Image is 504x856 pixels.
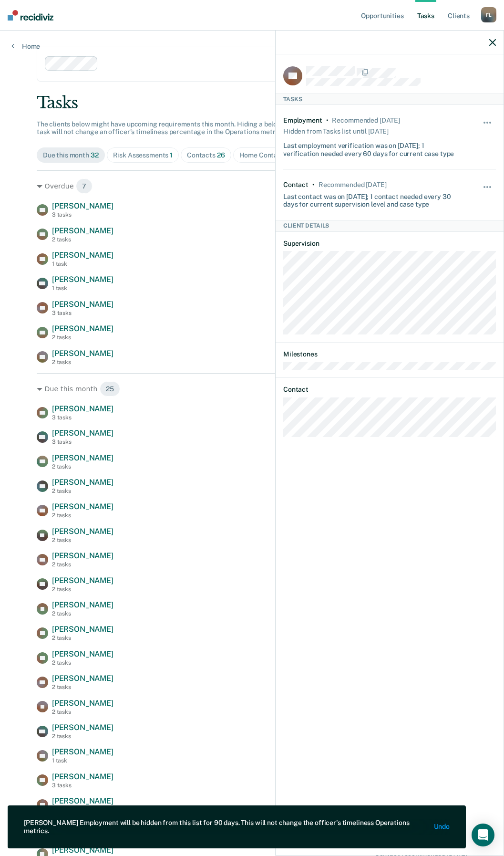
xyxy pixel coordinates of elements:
[52,659,113,666] div: 2 tasks
[481,7,496,22] div: F L
[52,576,113,585] span: [PERSON_NAME]
[52,625,113,634] span: [PERSON_NAME]
[283,181,309,189] div: Contact
[91,151,99,159] span: 32
[113,151,173,159] div: Risk Assessments
[8,10,53,21] img: Recidiviz
[52,488,113,494] div: 2 tasks
[52,846,113,855] span: [PERSON_NAME]
[52,428,113,438] span: [PERSON_NAME]
[37,178,467,194] div: Overdue
[52,512,113,519] div: 2 tasks
[11,42,40,51] a: Home
[52,300,113,309] span: [PERSON_NAME]
[170,151,173,159] span: 1
[52,649,113,658] span: [PERSON_NAME]
[283,125,389,138] div: Hidden from Tasks list until [DATE]
[239,151,293,159] div: Home Contacts
[52,709,113,715] div: 2 tasks
[52,537,113,543] div: 2 tasks
[52,699,113,708] span: [PERSON_NAME]
[52,226,113,235] span: [PERSON_NAME]
[37,381,467,397] div: Due this month
[52,414,113,421] div: 3 tasks
[283,240,496,248] dt: Supervision
[52,610,113,617] div: 2 tasks
[52,236,113,243] div: 2 tasks
[52,211,113,218] div: 3 tasks
[326,116,329,125] div: •
[76,178,93,194] span: 7
[52,438,113,445] div: 3 tasks
[283,189,461,209] div: Last contact was on [DATE]; 1 contact needed every 30 days for current supervision level and case...
[52,674,113,683] span: [PERSON_NAME]
[319,181,386,189] div: Recommended in 22 days
[52,334,113,341] div: 2 tasks
[52,551,113,560] span: [PERSON_NAME]
[276,220,504,231] div: Client Details
[283,116,322,125] div: Employment
[100,381,120,397] span: 25
[283,138,461,158] div: Last employment verification was on [DATE]; 1 verification needed every 60 days for current case ...
[312,181,315,189] div: •
[52,561,113,568] div: 2 tasks
[52,733,113,740] div: 2 tasks
[52,201,113,210] span: [PERSON_NAME]
[52,684,113,690] div: 2 tasks
[52,404,113,413] span: [PERSON_NAME]
[52,796,113,805] span: [PERSON_NAME]
[52,747,113,756] span: [PERSON_NAME]
[37,120,286,136] span: The clients below might have upcoming requirements this month. Hiding a below task will not chang...
[52,261,113,267] div: 1 task
[52,635,113,641] div: 2 tasks
[52,586,113,593] div: 2 tasks
[52,757,113,764] div: 1 task
[52,324,113,333] span: [PERSON_NAME]
[52,251,113,260] span: [PERSON_NAME]
[332,116,400,125] div: Recommended 10 months ago
[52,772,113,781] span: [PERSON_NAME]
[472,824,494,846] div: Open Intercom Messenger
[52,723,113,732] span: [PERSON_NAME]
[52,463,113,470] div: 2 tasks
[52,782,113,789] div: 3 tasks
[52,349,113,358] span: [PERSON_NAME]
[52,453,113,462] span: [PERSON_NAME]
[283,350,496,358] dt: Milestones
[283,386,496,394] dt: Contact
[276,94,504,105] div: Tasks
[52,478,113,487] span: [PERSON_NAME]
[24,819,426,835] div: [PERSON_NAME] Employment will be hidden from this list for 90 days. This will not change the offi...
[217,151,225,159] span: 26
[434,823,450,831] button: Undo
[43,151,99,159] div: Due this month
[52,310,113,316] div: 3 tasks
[52,527,113,536] span: [PERSON_NAME]
[52,359,113,365] div: 2 tasks
[52,600,113,609] span: [PERSON_NAME]
[52,285,113,292] div: 1 task
[52,502,113,511] span: [PERSON_NAME]
[187,151,225,159] div: Contacts
[52,275,113,284] span: [PERSON_NAME]
[37,93,467,113] div: Tasks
